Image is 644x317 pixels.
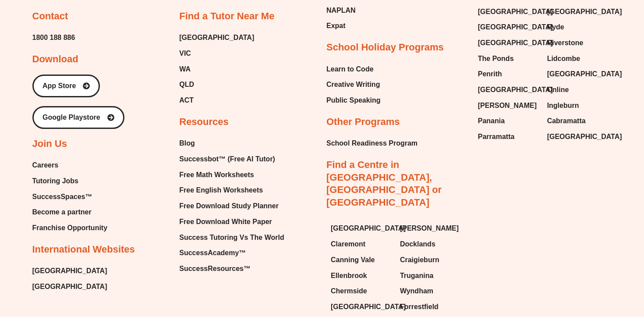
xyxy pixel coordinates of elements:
[326,137,418,150] a: School Readiness Program
[326,63,374,76] span: Learn to Code
[326,78,380,91] span: Creative Writing
[478,83,538,96] a: [GEOGRAPHIC_DATA]
[32,53,78,66] h2: Download
[179,262,251,275] span: SuccessResources™
[547,68,622,81] span: [GEOGRAPHIC_DATA]
[400,238,435,251] span: Docklands
[478,5,553,18] span: [GEOGRAPHIC_DATA]
[179,137,195,150] span: Blog
[32,159,59,172] span: Careers
[331,238,365,251] span: Claremont
[32,175,108,188] a: Tutoring Jobs
[400,253,460,267] a: Craigieburn
[326,63,381,76] a: Learn to Code
[179,31,254,44] a: [GEOGRAPHIC_DATA]
[32,159,108,172] a: Careers
[478,52,514,65] span: The Ponds
[179,94,254,107] a: ACT
[547,21,564,34] span: Ryde
[326,159,442,208] a: Find a Centre in [GEOGRAPHIC_DATA], [GEOGRAPHIC_DATA] or [GEOGRAPHIC_DATA]
[478,21,553,34] span: [GEOGRAPHIC_DATA]
[331,222,406,235] span: [GEOGRAPHIC_DATA]
[179,153,275,166] span: Successbot™ (Free AI Tutor)
[32,280,107,293] a: [GEOGRAPHIC_DATA]
[179,78,254,91] a: QLD
[326,4,368,17] a: NAPLAN
[478,52,538,65] a: The Ponds
[32,264,107,278] a: [GEOGRAPHIC_DATA]
[42,114,100,121] span: Google Playstore
[32,175,78,188] span: Tutoring Jobs
[547,68,608,81] a: [GEOGRAPHIC_DATA]
[400,285,433,298] span: Wyndham
[400,269,433,282] span: Truganina
[478,21,538,34] a: [GEOGRAPHIC_DATA]
[400,300,460,313] a: Forrestfield
[179,168,284,182] a: Free Math Worksheets
[179,94,194,107] span: ACT
[179,137,284,150] a: Blog
[478,114,538,128] a: Panania
[494,218,644,317] iframe: Chat Widget
[179,63,254,76] a: WA
[331,269,391,282] a: Ellenbrook
[179,199,279,213] span: Free Download Study Planner
[547,21,608,34] a: Ryde
[32,31,75,44] span: 1800 188 886
[547,83,569,96] span: Online
[179,215,272,228] span: Free Download White Paper
[331,285,391,298] a: Chermside
[326,41,444,54] h2: School Holiday Programs
[547,114,608,128] a: Cabramatta
[400,285,460,298] a: Wyndham
[32,243,135,256] h2: International Websites
[32,75,100,97] a: App Store
[32,10,68,23] h2: Contact
[547,99,579,112] span: Ingleburn
[179,47,254,60] a: VIC
[179,78,194,91] span: QLD
[400,269,460,282] a: Truganina
[179,262,284,275] a: SuccessResources™
[326,94,381,107] span: Public Speaking
[179,231,284,244] a: Success Tutoring Vs The World
[478,36,538,50] a: [GEOGRAPHIC_DATA]
[478,5,538,18] a: [GEOGRAPHIC_DATA]
[331,222,391,235] a: [GEOGRAPHIC_DATA]
[179,153,284,166] a: Successbot™ (Free AI Tutor)
[400,300,439,313] span: Forrestfield
[331,285,367,298] span: Chermside
[478,130,538,143] a: Parramatta
[32,221,108,235] a: Franchise Opportunity
[478,83,553,96] span: [GEOGRAPHIC_DATA]
[547,36,584,50] span: Riverstone
[179,184,263,197] span: Free English Worksheets
[179,168,254,182] span: Free Math Worksheets
[547,83,608,96] a: Online
[32,206,92,219] span: Become a partner
[478,130,515,143] span: Parramatta
[400,222,460,235] a: [PERSON_NAME]
[547,52,580,65] span: Lidcombe
[547,5,608,18] a: [GEOGRAPHIC_DATA]
[400,238,460,251] a: Docklands
[179,199,284,213] a: Free Download Study Planner
[32,106,124,129] a: Google Playstore
[547,36,608,50] a: Riverstone
[326,19,368,32] a: Expat
[179,215,284,228] a: Free Download White Paper
[179,47,191,60] span: VIC
[478,99,538,112] a: [PERSON_NAME]
[478,99,537,112] span: [PERSON_NAME]
[547,52,608,65] a: Lidcombe
[547,114,586,128] span: Cabramatta
[547,5,622,18] span: [GEOGRAPHIC_DATA]
[331,238,391,251] a: Claremont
